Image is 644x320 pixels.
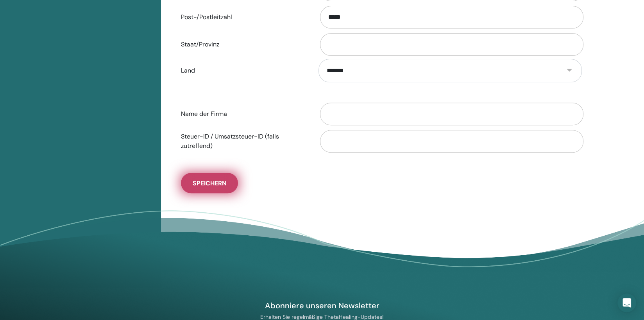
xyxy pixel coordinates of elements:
[175,129,313,153] label: Steuer-ID / Umsatzsteuer-ID (falls zutreffend)
[175,63,313,78] label: Land
[232,300,412,311] h4: Abonniere unseren Newsletter
[175,107,313,121] label: Name der Firma
[181,173,238,193] button: Speichern
[175,10,313,25] label: Post-/Postleitzahl
[617,293,636,312] div: Open Intercom Messenger
[175,37,313,52] label: Staat/Provinz
[193,179,227,187] span: Speichern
